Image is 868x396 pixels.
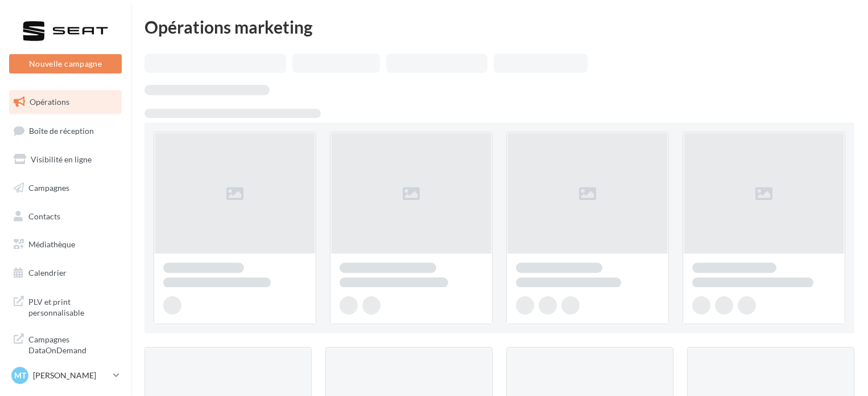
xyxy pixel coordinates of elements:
[7,232,124,256] a: Médiathèque
[31,154,92,164] span: Visibilité en ligne
[9,54,122,74] button: Nouvelle campagne
[7,119,124,143] a: Boîte de réception
[28,211,60,221] span: Contacts
[28,268,67,277] span: Calendrier
[7,205,124,228] a: Contacts
[30,97,69,107] span: Opérations
[144,18,854,35] div: Opérations marketing
[14,370,26,381] span: MT
[7,148,124,172] a: Visibilité en ligne
[33,370,109,381] p: [PERSON_NAME]
[7,176,124,200] a: Campagnes
[7,289,124,323] a: PLV et print personnalisable
[9,365,122,386] a: MT [PERSON_NAME]
[28,294,117,319] span: PLV et print personnalisable
[28,239,75,249] span: Médiathèque
[7,90,124,114] a: Opérations
[28,332,117,356] span: Campagnes DataOnDemand
[7,327,124,361] a: Campagnes DataOnDemand
[29,125,94,135] span: Boîte de réception
[7,261,124,285] a: Calendrier
[28,183,69,193] span: Campagnes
